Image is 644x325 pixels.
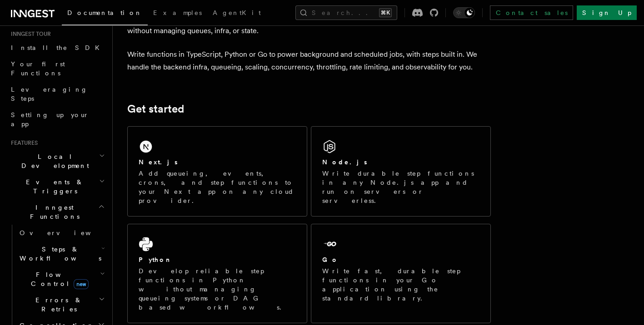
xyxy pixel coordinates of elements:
[139,169,296,205] p: Add queueing, events, crons, and step functions to your Next app on any cloud provider.
[577,5,637,20] a: Sign Up
[62,3,148,25] a: Documentation
[20,229,113,236] span: Overview
[127,103,184,115] a: Get started
[11,44,105,51] span: Install the SDK
[7,56,107,81] a: Your first Functions
[7,139,38,147] span: Features
[11,60,65,77] span: Your first Functions
[490,5,573,20] a: Contact sales
[153,9,202,16] span: Examples
[453,7,475,18] button: Toggle dark mode
[11,86,88,102] span: Leveraging Steps
[148,3,207,25] a: Examples
[379,8,392,17] kbd: ⌘K
[16,266,107,292] button: Flow Controlnew
[311,126,491,217] a: Node.jsWrite durable step functions in any Node.js app and run on servers or serverless.
[207,3,266,25] a: AgentKit
[16,241,107,266] button: Steps & Workflows
[16,270,100,288] span: Flow Control
[7,177,99,196] span: Events & Triggers
[139,158,178,167] h2: Next.js
[7,148,107,174] button: Local Development
[295,5,397,20] button: Search...⌘K
[127,224,307,323] a: PythonDevelop reliable step functions in Python without managing queueing systems or DAG based wo...
[67,9,142,16] span: Documentation
[139,255,172,264] h2: Python
[16,292,107,317] button: Errors & Retries
[127,126,307,217] a: Next.jsAdd queueing, events, crons, and step functions to your Next app on any cloud provider.
[322,158,367,167] h2: Node.js
[213,9,261,16] span: AgentKit
[322,255,339,264] h2: Go
[7,152,99,170] span: Local Development
[139,266,296,312] p: Develop reliable step functions in Python without managing queueing systems or DAG based workflows.
[311,224,491,323] a: GoWrite fast, durable step functions in your Go application using the standard library.
[7,174,107,199] button: Events & Triggers
[322,266,479,303] p: Write fast, durable step functions in your Go application using the standard library.
[322,169,479,205] p: Write durable step functions in any Node.js app and run on servers or serverless.
[7,81,107,107] a: Leveraging Steps
[7,203,98,221] span: Inngest Functions
[7,199,107,225] button: Inngest Functions
[7,107,107,132] a: Setting up your app
[16,245,101,263] span: Steps & Workflows
[127,48,491,74] p: Write functions in TypeScript, Python or Go to power background and scheduled jobs, with steps bu...
[16,225,107,241] a: Overview
[7,30,51,38] span: Inngest tour
[16,295,99,314] span: Errors & Retries
[7,39,107,56] a: Install the SDK
[11,111,89,128] span: Setting up your app
[74,279,89,289] span: new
